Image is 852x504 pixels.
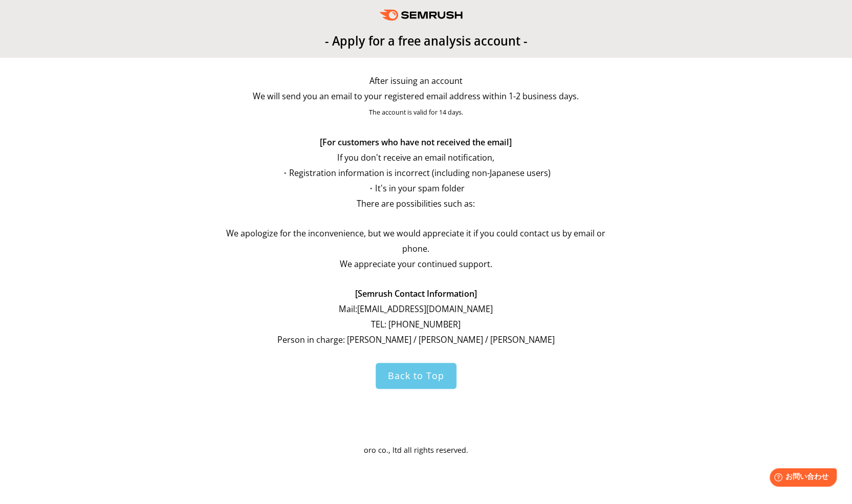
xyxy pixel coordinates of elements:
[226,228,605,254] font: We apologize for the inconvenience, but we would appreciate it if you could contact us by email o...
[357,198,475,209] font: There are possibilities such as:
[355,288,477,299] font: [Semrush Contact Information]
[253,91,579,102] font: We will send you an email to your registered email address within 1-2 business days.
[369,75,463,86] font: After issuing an account
[357,303,493,315] font: [EMAIL_ADDRESS][DOMAIN_NAME]
[364,445,468,455] font: oro co., ltd all rights reserved.
[325,33,528,49] font: - Apply for a free analysis account -
[340,258,492,270] font: We appreciate your continued support.
[369,108,463,117] font: The account is valid for 14 days.
[761,464,841,493] iframe: Help widget launcher
[281,167,551,179] font: ・Registration information is incorrect (including non-Japanese users)
[376,363,456,389] a: Back to Top
[320,137,512,148] font: [For customers who have not received the email]
[388,369,444,382] font: Back to Top
[337,152,494,163] font: If you don't receive an email notification,
[367,183,465,194] font: ・It's in your spam folder
[277,334,555,345] font: Person in charge: [PERSON_NAME] / [PERSON_NAME] / [PERSON_NAME]
[339,303,357,315] font: Mail:
[371,319,461,330] font: TEL: [PHONE_NUMBER]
